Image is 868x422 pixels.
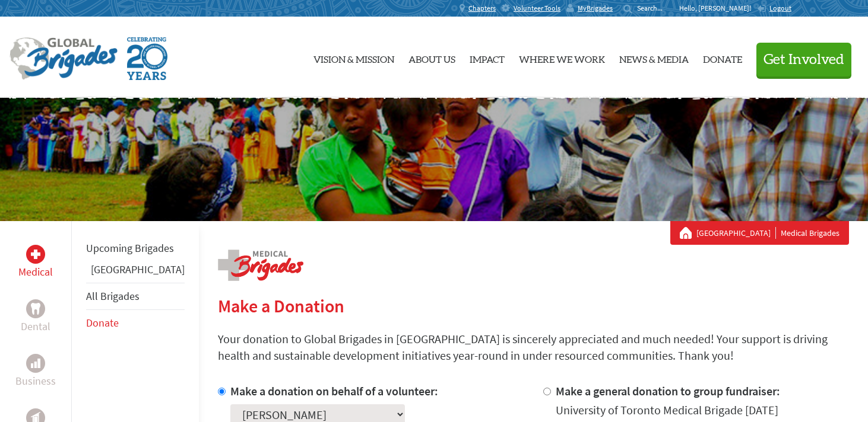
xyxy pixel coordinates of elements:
[556,383,780,398] label: Make a general donation to group fundraiser:
[86,241,174,255] a: Upcoming Brigades
[679,4,757,13] p: Hello, [PERSON_NAME]!
[18,245,53,280] a: MedicalMedical
[313,27,394,88] a: Vision & Mission
[15,354,56,389] a: BusinessBusiness
[127,37,167,80] img: Global Brigades Celebrating 20 Years
[680,227,840,239] div: Medical Brigades
[26,354,45,373] div: Business
[218,250,303,281] img: logo-medical.png
[756,43,851,76] button: Get Involved
[86,310,185,336] li: Donate
[619,27,689,88] a: News & Media
[218,331,849,364] p: Your donation to Global Brigades in [GEOGRAPHIC_DATA] is sincerely appreciated and much needed! Y...
[15,373,56,389] p: Business
[26,245,45,264] div: Medical
[21,299,50,335] a: DentalDental
[519,27,605,88] a: Where We Work
[86,283,185,310] li: All Brigades
[218,295,849,316] h2: Make a Donation
[230,383,438,398] label: Make a donation on behalf of a volunteer:
[578,4,613,13] span: MyBrigades
[31,359,40,368] img: Business
[86,316,119,330] a: Donate
[31,303,40,314] img: Dental
[86,289,140,303] a: All Brigades
[26,299,45,318] div: Dental
[769,4,791,12] span: Logout
[764,53,844,67] span: Get Involved
[470,27,505,88] a: Impact
[86,235,185,261] li: Upcoming Brigades
[86,261,185,283] li: Greece
[9,37,118,80] img: Global Brigades Logo
[21,318,50,335] p: Dental
[514,4,560,13] span: Volunteer Tools
[703,27,742,88] a: Donate
[408,27,455,88] a: About Us
[18,264,53,280] p: Medical
[468,4,496,13] span: Chapters
[696,227,776,239] a: [GEOGRAPHIC_DATA]
[31,250,40,259] img: Medical
[757,4,791,13] a: Logout
[637,4,671,12] input: Search...
[91,263,185,276] a: [GEOGRAPHIC_DATA]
